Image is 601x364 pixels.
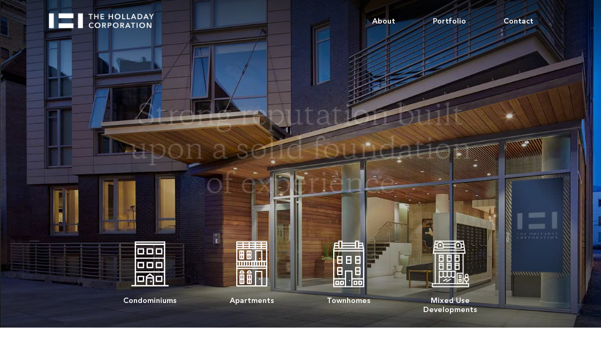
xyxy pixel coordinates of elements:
[123,291,177,305] div: Condominiums
[414,5,485,37] a: Portfolio
[327,291,371,305] div: Townhomes
[423,291,477,314] div: Mixed Use Developments
[485,5,552,37] a: Contact
[354,5,414,37] a: About
[124,101,477,203] h1: Strong reputation built upon a solid foundation of experience
[49,5,163,28] a: home
[230,291,274,305] div: Apartments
